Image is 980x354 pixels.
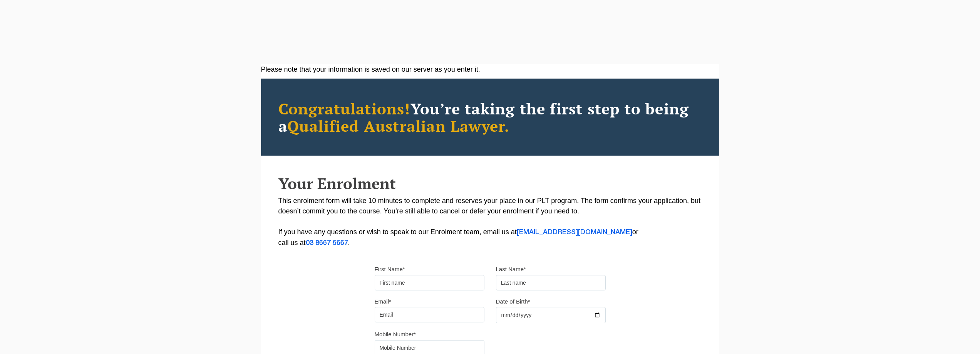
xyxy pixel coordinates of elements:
label: Last Name* [496,265,526,273]
span: Qualified Australian Lawyer. [287,116,510,136]
p: This enrolment form will take 10 minutes to complete and reserves your place in our PLT program. ... [278,196,702,248]
h2: You’re taking the first step to being a [278,100,702,134]
h2: Your Enrolment [278,175,702,192]
a: [EMAIL_ADDRESS][DOMAIN_NAME] [517,229,632,235]
input: Last name [496,275,606,290]
label: Email* [375,298,391,305]
a: 03 8667 5667 [306,240,348,246]
input: Email [375,307,484,322]
span: Congratulations! [278,98,410,119]
input: First name [375,275,484,290]
div: Please note that your information is saved on our server as you enter it. [261,64,719,75]
label: Mobile Number* [375,331,416,338]
label: Date of Birth* [496,298,530,305]
label: First Name* [375,265,405,273]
